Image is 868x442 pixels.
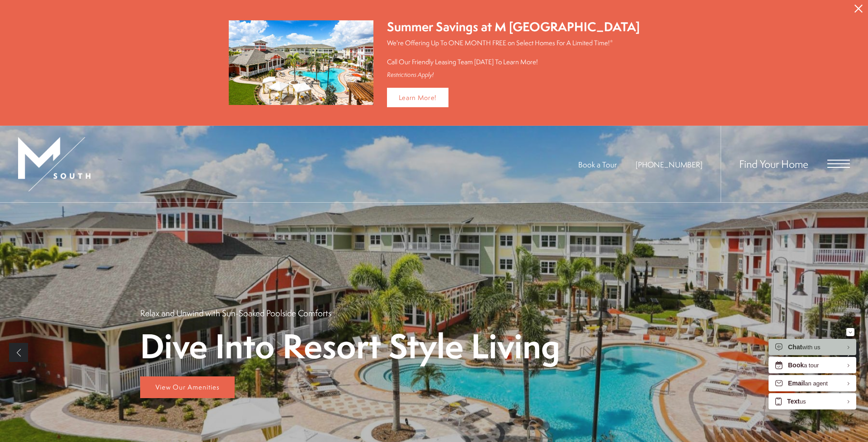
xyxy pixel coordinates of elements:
[387,71,640,79] div: Restrictions Apply!
[18,137,90,191] img: MSouth
[387,88,449,107] a: Learn More!
[578,159,617,170] a: Book a Tour
[9,343,28,362] a: Previous
[827,160,850,168] button: Open Menu
[140,376,235,398] a: View Our Amenities
[156,382,220,392] span: View Our Amenities
[636,159,703,170] span: [PHONE_NUMBER]
[387,38,640,67] p: We're Offering Up To ONE MONTH FREE on Select Homes For A Limited Time!* Call Our Friendly Leasin...
[739,157,808,171] a: Find Your Home
[387,18,640,36] div: Summer Savings at M [GEOGRAPHIC_DATA]
[140,307,331,319] p: Relax and Unwind with Sun-Soaked Poolside Comforts
[140,328,560,364] p: Dive Into Resort Style Living
[636,159,703,170] a: Call Us at 813-570-8014
[229,20,373,105] img: Summer Savings at M South Apartments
